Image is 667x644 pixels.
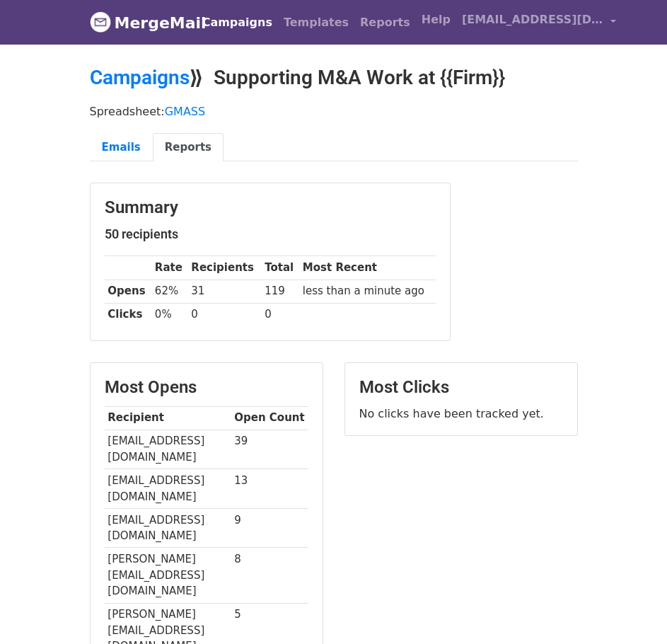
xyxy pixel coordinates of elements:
[105,226,436,242] h5: 50 recipients
[359,406,563,421] p: No clicks have been tracked yet.
[165,105,205,118] a: GMASS
[90,66,578,90] h2: ⟫ Supporting M&A Work at {{Firm}}
[105,377,308,398] h3: Most Opens
[278,8,354,37] a: Templates
[261,280,299,303] td: 119
[105,548,231,603] td: [PERSON_NAME][EMAIL_ADDRESS][DOMAIN_NAME]
[299,280,435,303] td: less than a minute ago
[188,256,262,280] th: Recipients
[416,6,456,34] a: Help
[231,469,308,509] td: 13
[105,197,436,218] h3: Summary
[90,8,185,38] a: MergeMail
[231,508,308,548] td: 9
[151,280,187,303] td: 62%
[90,66,190,89] a: Campaigns
[261,256,299,280] th: Total
[197,8,278,37] a: Campaigns
[105,508,231,548] td: [EMAIL_ADDRESS][DOMAIN_NAME]
[90,133,153,162] a: Emails
[299,256,435,280] th: Most Recent
[188,280,262,303] td: 31
[188,303,262,326] td: 0
[105,430,231,469] td: [EMAIL_ADDRESS][DOMAIN_NAME]
[105,280,152,303] th: Opens
[462,11,603,28] span: [EMAIL_ADDRESS][DOMAIN_NAME]
[456,6,622,39] a: [EMAIL_ADDRESS][DOMAIN_NAME]
[231,430,308,469] td: 39
[90,11,111,33] img: MergeMail logo
[231,548,308,603] td: 8
[261,303,299,326] td: 0
[105,303,152,326] th: Clicks
[90,104,578,119] p: Spreadsheet:
[359,377,563,398] h3: Most Clicks
[105,469,231,509] td: [EMAIL_ADDRESS][DOMAIN_NAME]
[151,303,187,326] td: 0%
[153,133,224,162] a: Reports
[354,8,416,37] a: Reports
[105,406,231,430] th: Recipient
[231,406,308,430] th: Open Count
[596,576,667,644] iframe: Chat Widget
[151,256,187,280] th: Rate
